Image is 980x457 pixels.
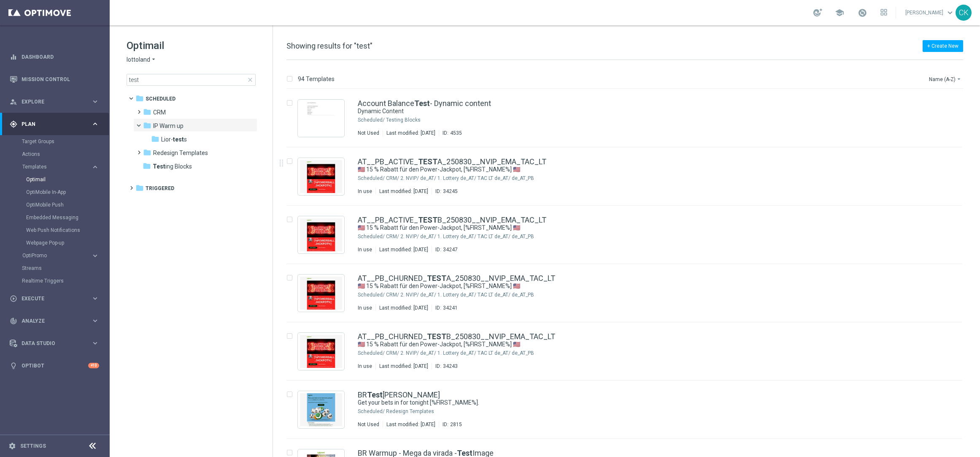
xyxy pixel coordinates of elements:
div: lightbulb Optibot +10 [9,362,100,369]
div: ID: [432,188,458,195]
a: 🇺🇸 15 % Rabatt für den Power-Jackpot, [%FIRST_NAME%] 🇺🇸 [358,224,907,232]
span: Templates [22,164,83,169]
a: AT__PB_ACTIVE_TESTB_250830__NVIP_EMA_TAC_LT [358,216,546,224]
span: CRM [153,109,166,116]
div: 34247 [443,246,458,253]
span: school [835,8,844,17]
div: Press SPACE to select this row. [278,89,978,147]
i: folder [135,184,144,192]
span: OptiPromo [22,253,83,258]
a: BR Warmup - Mega da virada -TestImage [358,449,494,457]
img: 34247.jpeg [300,218,342,251]
span: Plan [22,122,91,127]
b: Test [414,99,430,108]
div: 🇺🇸 15 % Rabatt für den Power-Jackpot, [%FIRST_NAME%] 🇺🇸 [358,340,927,348]
div: Scheduled/CRM/2. NVIP/de_AT/1. Lottery de_AT/TAC LT de_AT/de_AT_PB [386,233,927,240]
div: ID: [432,246,458,253]
div: Not Used [358,130,379,136]
div: Dynamic Content [358,107,927,115]
button: Data Studio keyboard_arrow_right [9,340,100,347]
div: ID: [432,305,458,311]
div: Press SPACE to select this row. [278,147,978,206]
span: lottoland [127,56,150,64]
div: Mission Control [10,68,99,90]
button: OptiPromo keyboard_arrow_right [22,252,100,259]
b: TEST [418,157,437,166]
a: AT__PB_ACTIVE_TESTA_250830__NVIP_EMA_TAC_LT [358,158,546,166]
a: Web Push Notifications [26,227,88,234]
input: Search Template [127,74,256,86]
span: Showing results for "test" [286,41,373,50]
div: Scheduled/Testing Blocks [386,117,927,123]
div: Scheduled/CRM/2. NVIP/de_AT/1. Lottery de_AT/TAC LT de_AT/de_AT_PB [386,291,927,298]
span: Analyze [22,318,91,324]
div: track_changes Analyze keyboard_arrow_right [9,318,100,324]
b: TEST [427,332,446,341]
i: folder [135,94,144,103]
div: In use [358,363,372,370]
div: Scheduled/ [358,233,385,240]
span: Data Studio [22,341,91,346]
div: Last modified: [DATE] [383,130,439,136]
i: folder [151,135,159,143]
i: keyboard_arrow_right [91,163,99,171]
div: Scheduled/ [358,175,385,182]
img: 34245.jpeg [300,160,342,193]
div: Get your bets in for tonight [%FIRST_NAME%]. [358,399,927,407]
div: Target Groups [22,135,109,148]
div: Scheduled/CRM/2. NVIP/de_AT/1. Lottery de_AT/TAC LT de_AT/de_AT_PB [386,350,927,356]
div: Execute [10,295,91,302]
i: play_circle_outline [10,295,17,302]
b: Test [367,390,383,399]
a: Target Groups [22,138,88,145]
button: person_search Explore keyboard_arrow_right [9,98,100,105]
div: Scheduled/ [358,408,385,415]
span: Triggered [146,185,174,192]
button: play_circle_outline Execute keyboard_arrow_right [9,295,100,302]
i: keyboard_arrow_right [91,98,99,106]
b: TEST [427,274,446,283]
div: Dashboard [10,46,99,68]
div: Data Studio [10,340,91,347]
a: OptiMobile In-App [26,189,88,196]
img: 34241.jpeg [300,277,342,310]
b: TEST [418,215,437,224]
span: Lior- tests [161,136,187,143]
i: keyboard_arrow_right [91,317,99,325]
div: 34245 [443,188,458,195]
div: 2815 [450,421,462,428]
div: Scheduled/Redesign Templates [386,408,927,415]
a: Dashboard [22,46,99,68]
i: track_changes [10,317,17,325]
div: In use [358,305,372,311]
button: Templates keyboard_arrow_right [22,163,100,170]
img: 34243.jpeg [300,335,342,368]
div: Analyze [10,317,91,325]
div: Press SPACE to select this row. [278,206,978,264]
span: Redesign Templates [153,149,208,157]
div: 34243 [443,363,458,370]
i: person_search [10,98,17,106]
i: settings [8,442,16,450]
a: Optibot [22,354,88,377]
div: Embedded Messaging [26,211,109,224]
a: Account BalanceTest- Dynamic content [358,100,491,107]
i: equalizer [10,53,17,61]
div: In use [358,188,372,195]
div: Not Used [358,421,379,428]
button: equalizer Dashboard [9,54,100,60]
button: gps_fixed Plan keyboard_arrow_right [9,121,100,128]
div: Scheduled/ [358,350,385,356]
div: OptiPromo [22,249,109,262]
div: Actions [22,148,109,160]
p: 94 Templates [298,75,335,83]
i: keyboard_arrow_right [91,252,99,260]
span: Explore [22,99,91,104]
i: folder [143,162,151,170]
a: AT__PB_CHURNED_TESTA_250830__NVIP_EMA_TAC_LT [358,275,555,282]
a: Dynamic Content [358,107,907,115]
div: Explore [10,98,91,106]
